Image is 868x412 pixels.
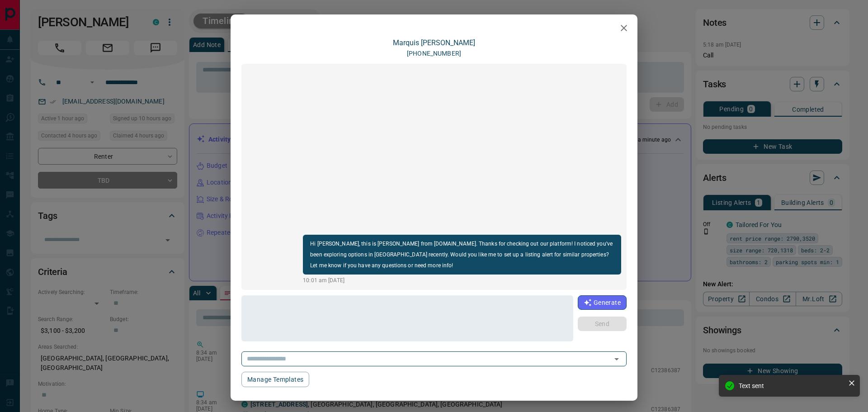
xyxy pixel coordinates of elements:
[407,49,461,58] p: [PHONE_NUMBER]
[610,353,623,365] button: Open
[310,238,614,271] p: Hi [PERSON_NAME], this is [PERSON_NAME] from [DOMAIN_NAME]. Thanks for checking out our platform!...
[578,295,627,310] button: Generate
[241,372,309,387] button: Manage Templates
[739,382,844,389] div: Text sent
[303,276,621,284] p: 10:01 am [DATE]
[393,38,475,47] a: Marquis [PERSON_NAME]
